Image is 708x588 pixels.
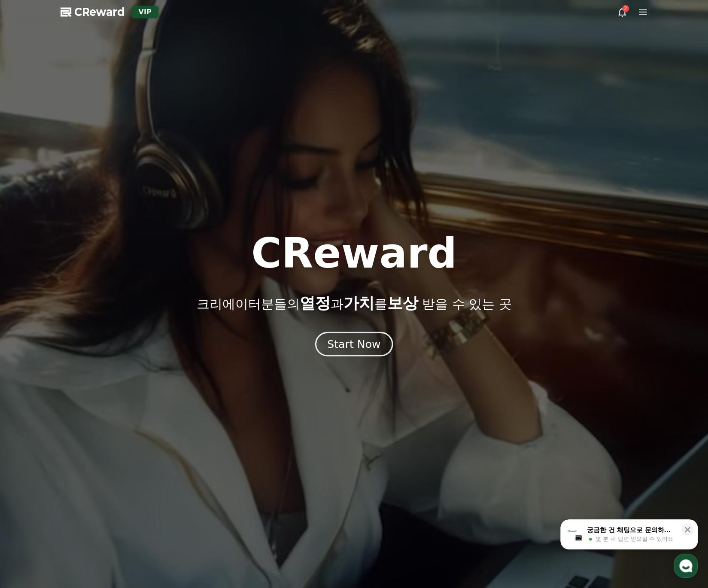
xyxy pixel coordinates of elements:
[617,7,627,17] a: 2
[79,286,89,292] span: 대화
[327,337,380,351] div: Start Now
[196,295,511,312] p: 크리에이터분들의 과 를 받을 수 있는 곳
[111,272,165,294] a: 설정
[317,341,391,349] a: Start Now
[387,294,418,312] span: 보상
[622,5,629,12] div: 2
[132,6,158,18] div: VIP
[74,5,125,19] span: CReward
[133,285,143,292] span: 설정
[315,332,393,356] button: Start Now
[299,294,330,312] span: 열정
[27,285,32,292] span: 홈
[251,233,457,274] h1: CReward
[3,272,57,294] a: 홈
[61,5,125,19] a: CReward
[343,294,374,312] span: 가치
[57,272,111,294] a: 대화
